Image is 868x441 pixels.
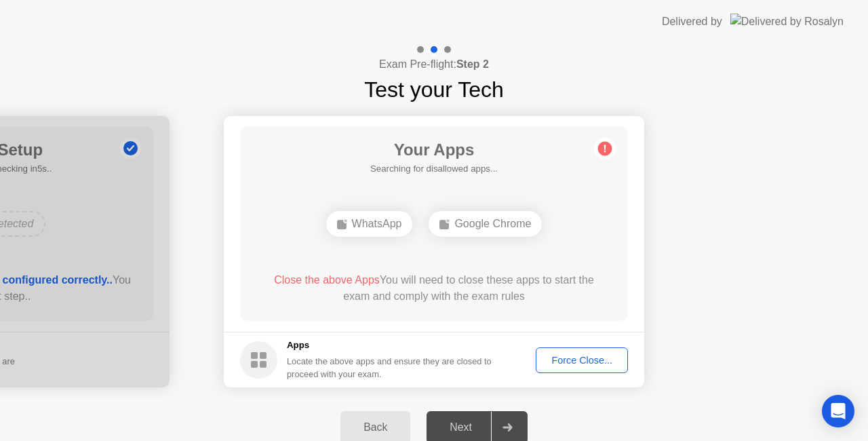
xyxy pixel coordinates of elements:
[540,355,623,366] div: Force Close...
[379,56,489,73] h4: Exam Pre-flight:
[344,421,406,434] div: Back
[431,421,491,434] div: Next
[364,73,504,106] h1: Test your Tech
[287,355,492,381] div: Locate the above apps and ensure they are closed to proceed with your exam.
[260,272,609,305] div: You will need to close these apps to start the exam and comply with the exam rules
[456,58,489,70] b: Step 2
[536,347,628,373] button: Force Close...
[274,274,380,286] span: Close the above Apps
[370,138,498,162] h1: Your Apps
[370,162,498,176] h5: Searching for disallowed apps...
[662,14,722,30] div: Delivered by
[822,395,854,427] div: Open Intercom Messenger
[730,14,844,29] img: Delivered by Rosalyn
[287,339,492,352] h5: Apps
[326,211,413,237] div: WhatsApp
[429,211,542,237] div: Google Chrome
